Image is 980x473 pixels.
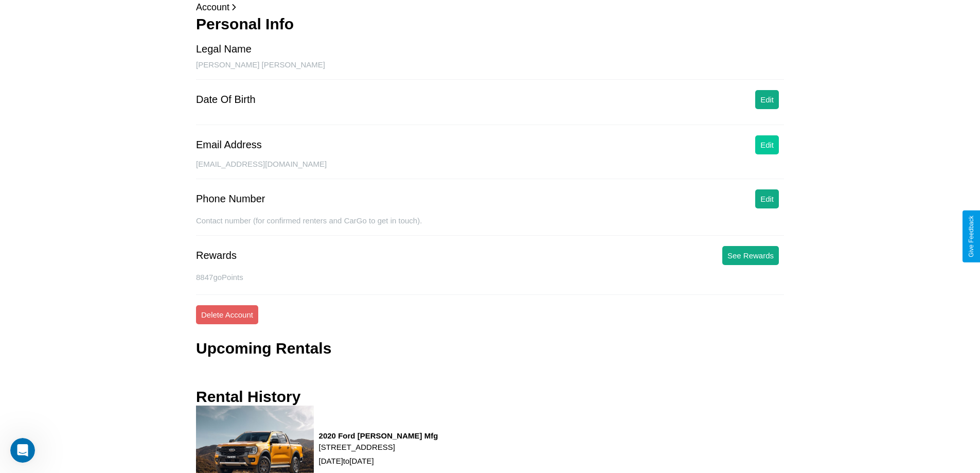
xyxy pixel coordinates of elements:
[755,189,779,208] button: Edit
[755,135,779,154] button: Edit
[196,216,784,236] div: Contact number (for confirmed renters and CarGo to get in touch).
[319,454,438,468] p: [DATE] to [DATE]
[196,193,265,205] div: Phone Number
[196,43,252,55] div: Legal Name
[196,15,784,33] h3: Personal Info
[196,388,300,406] h3: Rental History
[968,216,975,257] div: Give Feedback
[196,60,784,80] div: [PERSON_NAME] [PERSON_NAME]
[196,160,784,179] div: [EMAIL_ADDRESS][DOMAIN_NAME]
[196,139,262,151] div: Email Address
[196,250,237,261] div: Rewards
[722,246,779,265] button: See Rewards
[755,90,779,109] button: Edit
[10,438,35,463] iframe: Intercom live chat
[319,440,438,454] p: [STREET_ADDRESS]
[196,94,256,106] div: Date Of Birth
[196,270,784,284] p: 8847 goPoints
[319,431,438,440] h3: 2020 Ford [PERSON_NAME] Mfg
[196,340,331,357] h3: Upcoming Rentals
[196,305,258,324] button: Delete Account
